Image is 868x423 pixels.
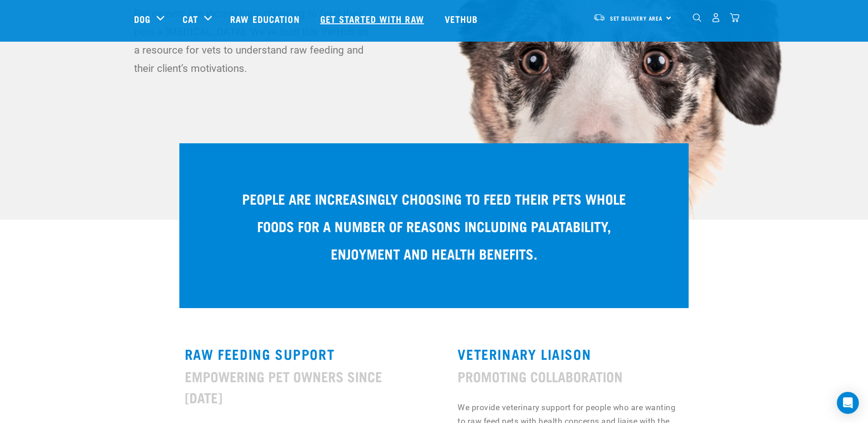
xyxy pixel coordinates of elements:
a: Cat [183,12,198,26]
h3: RAW FEEDING SUPPORT [185,346,410,361]
img: van-moving.png [593,13,605,22]
h4: PROMOTING COLLABORATION [458,366,683,387]
img: user.png [711,13,721,22]
span: Set Delivery Area [610,17,663,20]
a: Get started with Raw [311,0,436,37]
a: Dog [134,12,151,26]
h4: EMPOWERING PET OWNERS SINCE [DATE] [185,366,410,407]
h3: VETERINARY LIAISON [458,346,683,361]
a: Vethub [436,0,490,37]
img: home-icon@2x.png [730,13,739,22]
div: Open Intercom Messenger [837,392,859,414]
p: People are increasingly choosing to feed their pets whole foods for a number of reasons including... [234,184,634,267]
a: Raw Education [221,0,311,37]
img: home-icon-1@2x.png [693,13,701,22]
